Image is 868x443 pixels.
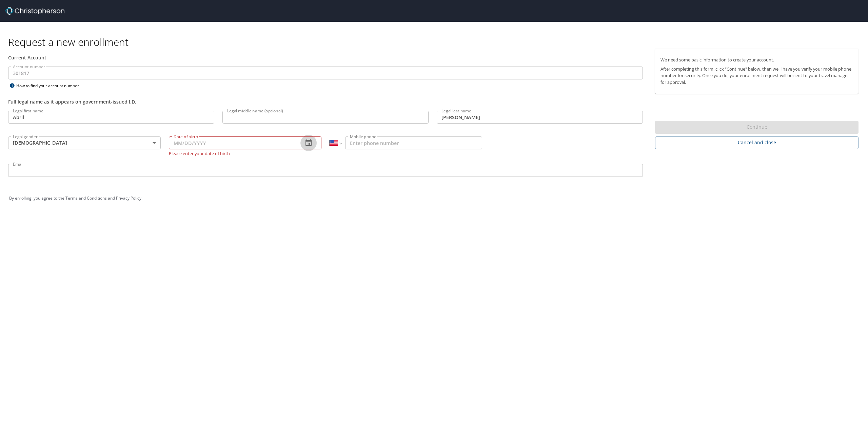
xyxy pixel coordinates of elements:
a: Privacy Policy [116,195,141,201]
div: By enrolling, you agree to the and . [9,190,859,207]
input: Enter phone number [345,136,482,149]
p: We need some basic information to create your account. [660,57,853,63]
div: How to find your account number [8,81,93,90]
div: Current Account [8,54,643,61]
span: Cancel and close [660,139,853,147]
h1: Request a new enrollment [8,35,864,49]
a: Terms and Conditions [65,195,107,201]
button: Cancel and close [655,136,859,149]
img: cbt logo [5,7,64,15]
p: Please enter your date of birth [169,151,321,156]
p: After completing this form, click "Continue" below, then we'll have you verify your mobile phone ... [660,66,853,86]
div: [DEMOGRAPHIC_DATA] [8,136,161,149]
div: Full legal name as it appears on government-issued I.D. [8,98,643,105]
input: MM/DD/YYYY [169,136,298,149]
